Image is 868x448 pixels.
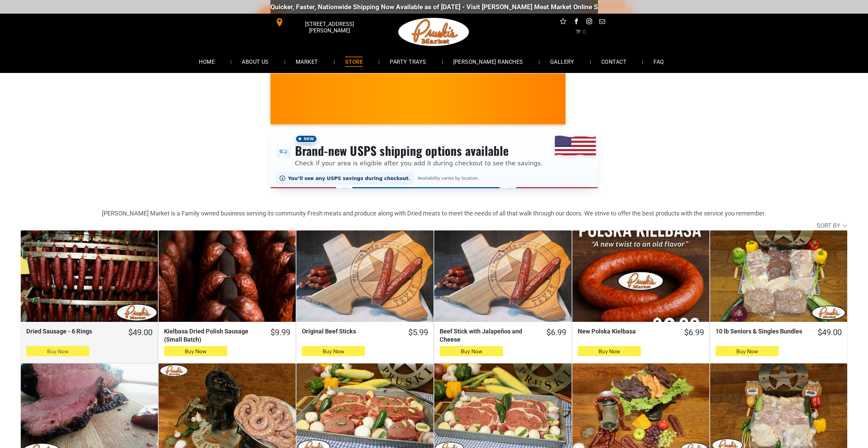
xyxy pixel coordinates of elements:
[270,327,290,338] div: $9.99
[302,327,396,335] div: Original Beef Sticks
[572,17,580,28] a: facebook
[26,327,116,335] div: Dried Sausage - 6 Rings
[159,230,296,322] a: Kielbasa Dried Polish Sausage (Small Batch)
[164,327,258,343] div: Kielbasa Dried Polish Sausage (Small Batch)
[716,346,779,356] button: Buy Now
[416,176,480,181] span: Availability varies by location.
[302,346,365,356] button: Buy Now
[21,327,158,338] a: $49.00Dried Sausage - 6 Rings
[443,53,533,71] a: [PERSON_NAME] RANCHES
[185,348,206,355] span: Buy Now
[268,3,681,11] div: Quicker, Faster, Nationwide Shipping Now Available as of [DATE] - Visit [PERSON_NAME] Meat Market...
[295,159,543,168] p: Check if your area is eligible after you add it during checkout to see the savings.
[818,327,842,338] div: $49.00
[102,210,766,217] strong: [PERSON_NAME] Market is a Family owned business serving its community Fresh meats and produce alo...
[296,327,433,338] a: $5.99Original Beef Sticks
[716,327,805,335] div: 10 lb Seniors & Singles Bundles
[288,176,411,181] span: You’ll see any USPS savings during checkout.
[598,17,606,28] a: email
[461,348,482,355] span: Buy Now
[285,17,373,37] span: [STREET_ADDRESS][PERSON_NAME]
[559,17,568,28] a: Social network
[434,327,571,343] a: $6.99Beef Stick with Jalapeños and Cheese
[684,327,704,338] div: $6.99
[572,230,709,322] a: New Polska Kielbasa
[710,230,847,322] a: 10 lb Seniors &amp; Singles Bundles
[270,130,598,188] div: Shipping options announcement
[572,327,709,338] a: $6.99New Polska Kielbasa
[296,230,433,322] a: Original Beef Sticks
[440,346,503,356] button: Buy Now
[47,348,69,355] span: Buy Now
[578,346,641,356] button: Buy Now
[380,53,436,71] a: PARTY TRAYS
[578,327,672,335] div: New Polska Kielbasa
[643,53,674,71] a: FAQ
[295,135,318,143] span: New
[232,53,279,71] a: ABOUT US
[270,17,375,28] a: [STREET_ADDRESS][PERSON_NAME]
[585,17,593,28] a: instagram
[710,327,847,338] a: $49.0010 lb Seniors & Singles Bundles
[164,346,227,356] button: Buy Now
[26,346,89,356] button: Buy Now
[540,53,585,71] a: GALLERY
[323,348,344,355] span: Buy Now
[440,327,533,343] div: Beef Stick with Jalapeños and Cheese
[21,230,158,322] a: Dried Sausage - 6 Rings
[583,29,586,35] span: 0
[128,327,152,338] div: $49.00
[591,53,637,71] a: CONTACT
[285,53,328,71] a: MARKET
[159,327,296,343] a: $9.99Kielbasa Dried Polish Sausage (Small Batch)
[295,143,543,158] h3: Brand-new USPS shipping options available
[335,53,373,71] a: STORE
[189,53,225,71] a: HOME
[408,327,428,338] div: $5.99
[599,348,620,355] span: Buy Now
[736,348,758,355] span: Buy Now
[434,230,571,322] a: Beef Stick with Jalapeños and Cheese
[546,327,566,338] div: $6.99
[562,104,696,115] span: [PERSON_NAME] MARKET
[397,14,471,50] img: Pruski-s+Market+HQ+Logo2-1920w.png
